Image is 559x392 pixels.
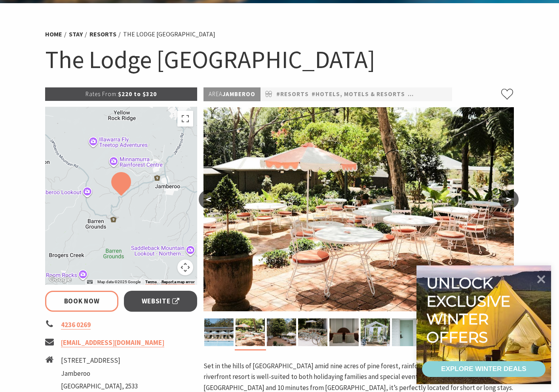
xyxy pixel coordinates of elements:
img: photo of the tree cathedral with florals and drapery [361,318,390,346]
li: [GEOGRAPHIC_DATA], 2533 [61,381,138,392]
img: outdoor restaurant with umbrellas and tables [236,318,265,346]
div: EXPLORE WINTER DEALS [441,361,526,377]
a: Terms (opens in new tab) [145,280,157,284]
button: > [499,190,519,209]
a: [EMAIL_ADDRESS][DOMAIN_NAME] [61,338,164,347]
h1: The Lodge [GEOGRAPHIC_DATA] [45,44,514,76]
div: Unlock exclusive winter offers [426,274,514,346]
li: Jamberoo [61,368,138,379]
img: wedding garden with umbrellas, chairs and a bar [267,318,296,346]
a: 4236 0269 [61,320,91,330]
img: outdoor restaurant with umbrellas and tables [203,107,514,311]
a: EXPLORE WINTER DEALS [422,361,546,377]
a: Book Now [45,291,118,312]
button: < [199,190,219,209]
span: Rates From: [86,90,118,98]
a: #Hotels, Motels & Resorts [312,89,405,99]
a: Website [124,291,197,312]
p: Jamberoo [203,87,260,101]
a: Open this area in Google Maps (opens a new window) [47,275,73,285]
a: Resorts [89,30,116,38]
a: Home [45,30,62,38]
a: #Retreat & Lodges [408,89,471,99]
span: Website [142,296,180,307]
button: Toggle fullscreen view [177,111,193,127]
img: Google [47,275,73,285]
p: $220 to $320 [45,87,197,101]
span: Area [209,90,222,98]
a: Report a map error [162,280,195,284]
button: Keyboard shortcuts [87,279,93,285]
a: #Resorts [276,89,309,99]
img: Umbrellas, deck chairs and the pool [204,318,234,346]
img: Aqua bikes lined up surrounded by garden [298,318,327,346]
li: [STREET_ADDRESS] [61,355,138,366]
li: The Lodge [GEOGRAPHIC_DATA] [123,29,215,40]
button: Map camera controls [177,259,193,275]
span: Map data ©2025 Google [97,280,141,284]
img: Room [392,318,421,346]
a: Stay [69,30,83,38]
img: Hotel room with pillows, bed, stripes on the wall and bespoke light fixtures. [329,318,359,346]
